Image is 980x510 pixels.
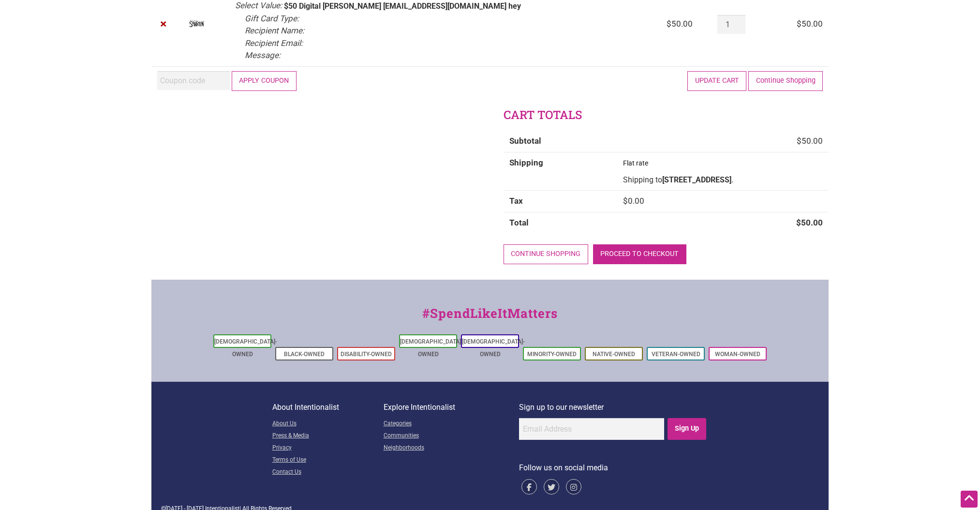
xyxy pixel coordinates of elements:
[593,244,686,264] a: Proceed to checkout
[272,430,384,442] a: Press & Media
[272,401,384,414] p: About Intentionalist
[748,71,823,91] a: Continue Shopping
[508,2,521,10] p: hey
[384,442,519,454] a: Neighborhoods
[652,351,700,358] a: Veteran-Owned
[272,418,384,430] a: About Us
[623,159,648,167] label: Flat rate
[384,401,519,414] p: Explore Intentionalist
[662,175,731,184] strong: [STREET_ADDRESS]
[623,174,823,186] p: Shipping to .
[796,218,801,227] span: $
[797,136,823,146] bdi: 50.00
[214,338,277,358] a: [DEMOGRAPHIC_DATA]-Owned
[623,196,628,206] span: $
[715,351,760,358] a: Woman-Owned
[527,351,577,358] a: Minority-Owned
[151,304,829,332] div: #SpendLikeItMatters
[384,430,519,442] a: Communities
[797,19,823,29] bdi: 50.00
[667,19,671,29] span: $
[272,442,384,454] a: Privacy
[796,218,823,227] bdi: 50.00
[157,18,170,30] a: Remove Sairen Gift Certificates from cart
[623,196,644,206] bdi: 0.00
[519,418,664,440] input: Email Address
[687,71,746,91] button: Update cart
[157,71,230,90] input: Coupon code
[383,2,506,10] p: [EMAIL_ADDRESS][DOMAIN_NAME]
[961,491,978,508] div: Scroll Back to Top
[462,338,525,358] a: [DEMOGRAPHIC_DATA]-Owned
[797,136,802,146] span: $
[189,16,205,32] img: Sairen logo
[519,401,708,414] p: Sign up to our newsletter
[519,462,708,474] p: Follow us on social media
[299,2,321,10] p: Digital
[245,49,281,62] dt: Message:
[323,2,381,10] p: [PERSON_NAME]
[245,25,304,37] dt: Recipient Name:
[384,418,519,430] a: Categories
[272,454,384,466] a: Terms of Use
[284,351,325,358] a: Black-Owned
[400,338,463,358] a: [DEMOGRAPHIC_DATA]-Owned
[504,244,588,264] a: Continue shopping
[504,131,617,152] th: Subtotal
[593,351,635,358] a: Native-Owned
[504,107,829,123] h2: Cart totals
[717,15,745,34] input: Product quantity
[504,212,617,234] th: Total
[245,37,303,50] dt: Recipient Email:
[667,19,693,29] bdi: 50.00
[504,190,617,212] th: Tax
[272,466,384,479] a: Contact Us
[232,71,297,91] button: Apply coupon
[284,2,297,10] p: $50
[341,351,392,358] a: Disability-Owned
[504,152,617,190] th: Shipping
[797,19,802,29] span: $
[245,13,299,25] dt: Gift Card Type:
[668,418,707,440] input: Sign Up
